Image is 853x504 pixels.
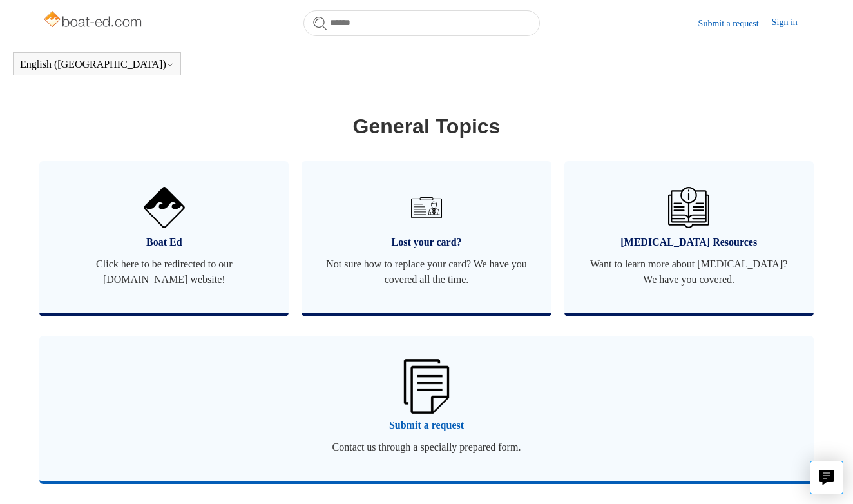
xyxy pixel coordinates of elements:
span: [MEDICAL_DATA] Resources [584,235,794,250]
button: English ([GEOGRAPHIC_DATA]) [20,59,174,70]
a: Submit a request Contact us through a specially prepared form. [39,336,814,481]
img: 01HZPCYW3NK71669VZTW7XY4G9 [404,359,449,413]
span: Boat Ed [59,235,269,250]
span: Submit a request [59,418,794,433]
button: Live chat [810,461,843,494]
span: Want to learn more about [MEDICAL_DATA]? We have you covered. [584,257,794,287]
a: Lost your card? Not sure how to replace your card? We have you covered all the time. [302,161,551,313]
img: 01HZPCYVNCVF44JPJQE4DN11EA [144,187,185,228]
a: [MEDICAL_DATA] Resources Want to learn more about [MEDICAL_DATA]? We have you covered. [564,161,814,313]
a: Sign in [772,15,810,31]
span: Click here to be redirected to our [DOMAIN_NAME] website! [59,257,269,287]
span: Lost your card? [321,235,532,250]
input: Search [303,10,540,36]
span: Not sure how to replace your card? We have you covered all the time. [321,257,532,287]
img: 01HZPCYVT14CG9T703FEE4SFXC [406,187,447,228]
span: Contact us through a specially prepared form. [59,440,794,455]
a: Submit a request [698,17,772,30]
img: Boat-Ed Help Center home page [43,8,145,34]
img: 01HZPCYVZMCNPYXCC0DPA2R54M [668,187,709,228]
h1: General Topics [43,111,810,142]
a: Boat Ed Click here to be redirected to our [DOMAIN_NAME] website! [39,161,289,313]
